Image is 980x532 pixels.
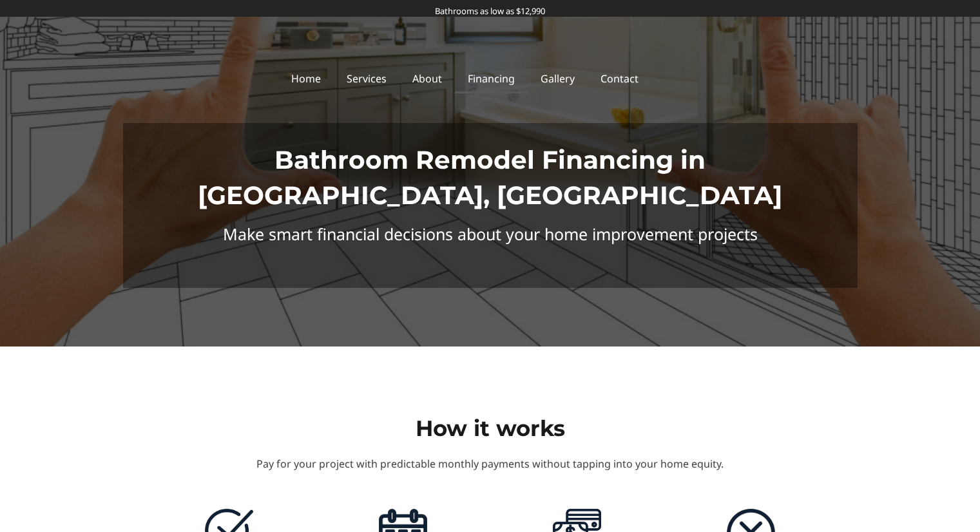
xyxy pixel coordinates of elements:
p: Pay for your project with predictable monthly payments without tapping into your home equity. [142,455,838,473]
h2: How it works [142,414,838,442]
a: Contact [588,64,651,93]
p: Make smart financial decisions about your home improvement projects [142,225,838,243]
a: About [399,64,455,93]
a: Services [334,64,399,93]
a: Home [278,64,334,93]
h1: Bathroom Remodel Financing in [GEOGRAPHIC_DATA], [GEOGRAPHIC_DATA] [142,142,838,213]
a: Financing [455,64,528,93]
a: Gallery [528,64,588,93]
